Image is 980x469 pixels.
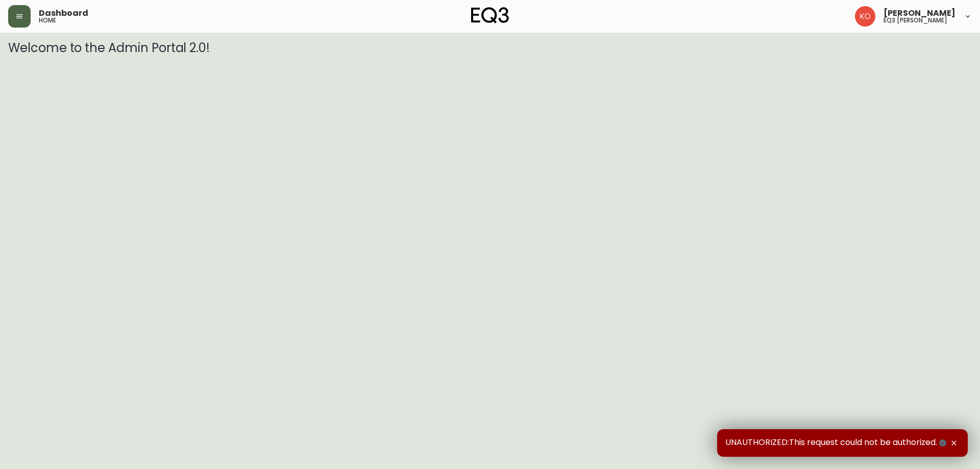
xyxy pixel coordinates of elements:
[8,41,972,55] h3: Welcome to the Admin Portal 2.0!
[855,6,875,27] img: 9beb5e5239b23ed26e0d832b1b8f6f2a
[884,17,947,23] h5: eq3 [PERSON_NAME]
[884,9,955,17] span: [PERSON_NAME]
[39,9,88,17] span: Dashboard
[471,7,509,23] img: logo
[39,17,56,23] h5: home
[725,437,948,449] span: UNAUTHORIZED:This request could not be authorized.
